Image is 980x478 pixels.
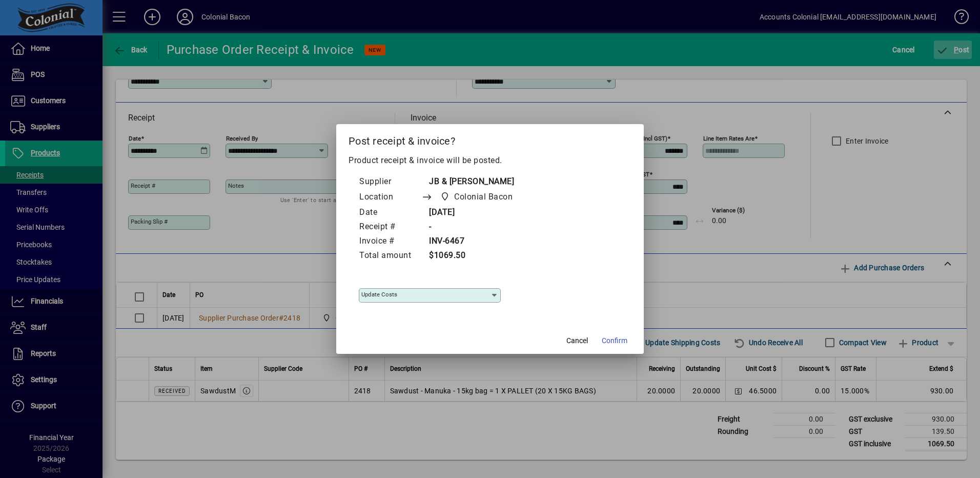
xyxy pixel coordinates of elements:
span: Colonial Bacon [437,190,517,204]
td: Date [359,206,421,220]
td: Receipt # [359,220,421,234]
td: JB & [PERSON_NAME] [421,175,532,189]
td: - [421,220,532,234]
span: Colonial Bacon [454,191,513,203]
td: Location [359,189,421,206]
p: Product receipt & invoice will be posted. [349,154,631,167]
td: INV-6467 [421,234,532,249]
h2: Post receipt & invoice? [336,124,644,154]
mat-label: Update costs [361,291,397,298]
td: [DATE] [421,206,532,220]
td: Supplier [359,175,421,189]
td: Total amount [359,249,421,263]
td: $1069.50 [421,249,532,263]
button: Cancel [561,331,594,350]
span: Cancel [566,335,588,346]
span: Confirm [602,335,627,346]
td: Invoice # [359,234,421,249]
button: Confirm [598,331,631,350]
